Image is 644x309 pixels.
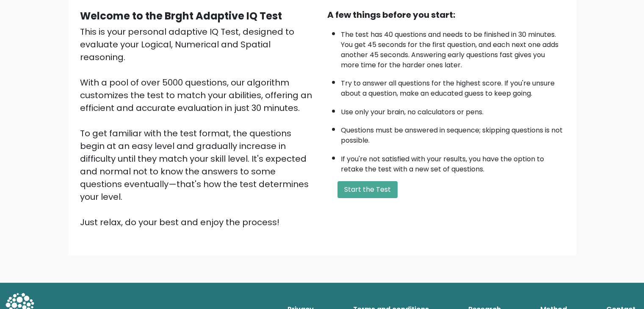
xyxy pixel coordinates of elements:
li: Try to answer all questions for the highest score. If you're unsure about a question, make an edu... [341,74,564,99]
li: If you're not satisfied with your results, you have the option to retake the test with a new set ... [341,150,564,174]
div: This is your personal adaptive IQ Test, designed to evaluate your Logical, Numerical and Spatial ... [80,25,317,229]
li: The test has 40 questions and needs to be finished in 30 minutes. You get 45 seconds for the firs... [341,25,564,70]
li: Use only your brain, no calculators or pens. [341,103,564,117]
button: Start the Test [337,181,398,198]
li: Questions must be answered in sequence; skipping questions is not possible. [341,121,564,146]
div: A few things before you start: [327,8,564,21]
b: Welcome to the Brght Adaptive IQ Test [80,9,282,23]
